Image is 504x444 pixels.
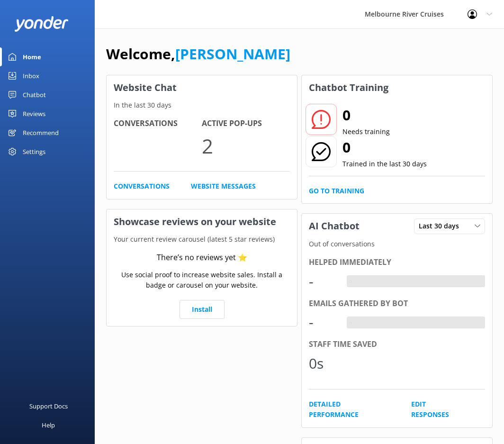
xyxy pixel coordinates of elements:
[180,300,225,319] a: Install
[202,118,290,130] h4: Active Pop-ups
[29,397,68,416] div: Support Docs
[14,16,69,32] img: yonder-white-logo.png
[309,186,364,196] a: Go to Training
[23,66,39,85] div: Inbox
[191,181,256,191] a: Website Messages
[114,118,202,130] h4: Conversations
[302,214,367,238] h3: AI Chatbot
[309,311,337,334] div: -
[309,352,337,375] div: 0s
[347,275,354,288] div: -
[309,298,485,310] div: Emails gathered by bot
[106,43,290,65] h1: Welcome,
[107,75,297,100] h3: Website Chat
[302,75,396,100] h3: Chatbot Training
[42,416,55,435] div: Help
[419,221,465,231] span: Last 30 days
[202,130,290,162] p: 2
[114,181,170,191] a: Conversations
[302,239,492,249] p: Out of conversations
[23,104,45,123] div: Reviews
[107,234,297,245] p: Your current review carousel (latest 5 star reviews)
[309,270,337,293] div: -
[175,44,290,63] a: [PERSON_NAME]
[309,338,485,351] div: Staff time saved
[23,123,59,142] div: Recommend
[157,252,247,264] div: There’s no reviews yet ⭐
[342,104,390,127] h2: 0
[23,142,45,161] div: Settings
[114,270,290,291] p: Use social proof to increase website sales. Install a badge or carousel on your website.
[342,159,427,169] p: Trained in the last 30 days
[342,127,390,137] p: Needs training
[23,47,41,66] div: Home
[411,399,464,420] a: Edit Responses
[342,136,427,159] h2: 0
[309,399,390,420] a: Detailed Performance
[107,100,297,110] p: In the last 30 days
[309,256,485,269] div: Helped immediately
[23,85,46,104] div: Chatbot
[107,209,297,234] h3: Showcase reviews on your website
[347,317,354,329] div: -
